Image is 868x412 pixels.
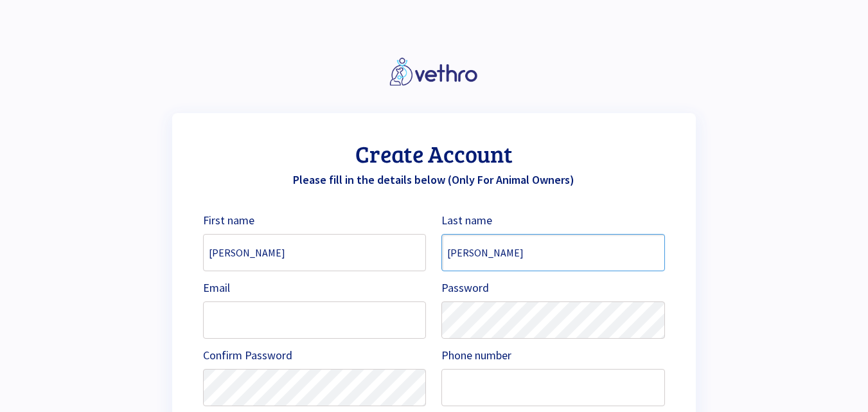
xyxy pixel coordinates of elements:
[441,204,665,234] label: Last name
[203,339,427,369] label: Confirm Password
[441,339,665,369] label: Phone number
[389,57,479,87] img: vethro_logo.png
[203,271,427,301] label: Email
[203,204,427,234] label: First name
[193,171,675,188] p: Please fill in the details below (Only For Animal Owners)
[441,271,665,301] label: Password
[193,136,675,171] p: Create Account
